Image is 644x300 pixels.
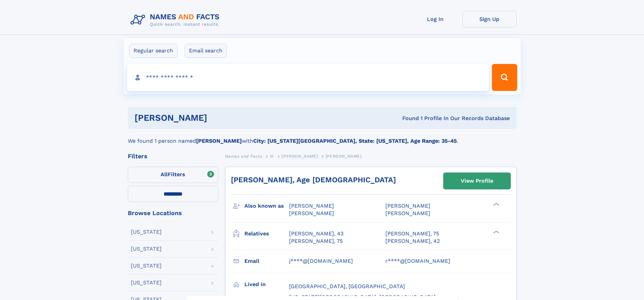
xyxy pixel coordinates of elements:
[127,64,489,91] input: search input
[196,138,242,144] b: [PERSON_NAME]
[244,255,289,267] h3: Email
[492,202,500,207] div: ❯
[128,153,218,159] div: Filters
[385,230,439,237] a: [PERSON_NAME], 75
[289,237,343,245] a: [PERSON_NAME], 75
[492,64,517,91] button: Search Button
[289,230,343,237] a: [PERSON_NAME], 43
[185,44,227,58] label: Email search
[225,152,262,160] a: Names and Facts
[282,154,318,159] span: [PERSON_NAME]
[128,129,517,145] div: We found 1 person named with .
[231,176,396,184] a: [PERSON_NAME], Age [DEMOGRAPHIC_DATA]
[444,173,510,189] a: View Profile
[289,210,334,216] span: [PERSON_NAME]
[131,246,162,252] div: [US_STATE]
[326,154,362,159] span: [PERSON_NAME]
[128,210,218,216] div: Browse Locations
[289,203,334,209] span: [PERSON_NAME]
[244,228,289,239] h3: Relatives
[131,280,162,285] div: [US_STATE]
[385,237,440,245] a: [PERSON_NAME], 42
[305,115,510,122] div: Found 1 Profile In Our Records Database
[270,152,274,160] a: W
[128,11,225,29] img: Logo Names and Facts
[289,283,405,290] span: [GEOGRAPHIC_DATA], [GEOGRAPHIC_DATA]
[253,138,457,144] b: City: [US_STATE][GEOGRAPHIC_DATA], State: [US_STATE], Age Range: 35-45
[161,171,168,178] span: All
[131,263,162,269] div: [US_STATE]
[461,173,493,189] div: View Profile
[129,44,177,58] label: Regular search
[270,154,274,159] span: W
[128,167,218,183] label: Filters
[244,279,289,290] h3: Lived in
[462,11,517,27] a: Sign Up
[282,152,318,160] a: [PERSON_NAME]
[131,229,162,235] div: [US_STATE]
[492,230,500,234] div: ❯
[244,200,289,212] h3: Also known as
[385,203,430,209] span: [PERSON_NAME]
[408,11,462,27] a: Log In
[385,210,430,216] span: [PERSON_NAME]
[135,114,305,122] h1: [PERSON_NAME]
